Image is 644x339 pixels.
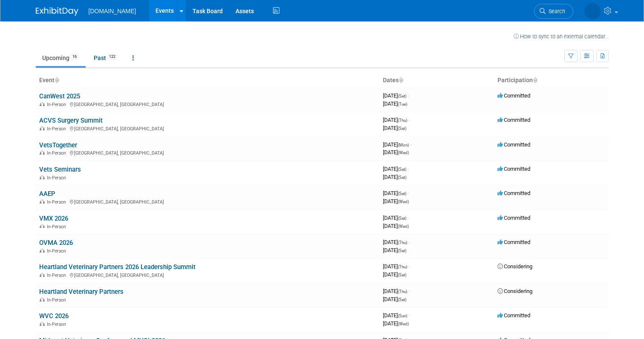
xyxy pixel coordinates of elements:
a: Sort by Start Date [399,77,403,83]
img: In-Person Event [40,322,45,326]
span: Committed [497,215,530,221]
span: In-Person [47,102,69,107]
span: Committed [497,166,530,172]
span: (Sat) [398,191,406,196]
img: ExhibitDay [36,7,78,16]
span: [DATE] [383,223,409,229]
a: CanWest 2025 [39,92,80,100]
span: (Sat) [398,297,406,302]
span: [DOMAIN_NAME] [89,8,136,14]
img: In-Person Event [40,150,45,155]
span: - [408,239,410,245]
img: Lucas Smith [584,3,601,19]
div: [GEOGRAPHIC_DATA], [GEOGRAPHIC_DATA] [39,198,376,205]
span: - [408,215,409,221]
span: (Wed) [398,150,409,155]
img: In-Person Event [40,224,45,228]
a: Upcoming16 [36,50,86,66]
img: In-Person Event [40,175,45,179]
span: [DATE] [383,149,409,155]
span: In-Person [47,126,69,132]
span: - [408,190,409,196]
span: [DATE] [383,166,409,172]
span: (Sat) [398,216,406,221]
a: Vets Seminars [39,166,81,173]
span: (Mon) [398,143,409,147]
span: (Thu) [398,240,407,245]
a: AAEP [39,190,55,198]
div: [GEOGRAPHIC_DATA], [GEOGRAPHIC_DATA] [39,101,376,107]
span: In-Person [47,297,69,303]
span: 122 [106,54,118,60]
span: In-Person [47,175,69,181]
span: (Thu) [398,264,407,269]
span: (Sat) [398,273,406,277]
a: How to sync to an external calendar... [514,33,609,40]
span: (Sat) [398,167,406,172]
span: [DATE] [383,141,411,148]
span: [DATE] [383,215,409,221]
span: Considering [497,288,532,294]
span: [DATE] [383,239,410,245]
span: - [408,117,410,123]
a: VMX 2026 [39,215,68,222]
a: Sort by Event Name [55,77,59,83]
span: Committed [497,239,530,245]
span: (Sat) [398,175,406,180]
a: Heartland Veterinary Partners 2026 Leadership Summit [39,263,195,271]
div: [GEOGRAPHIC_DATA], [GEOGRAPHIC_DATA] [39,271,376,278]
span: - [408,312,410,319]
span: (Wed) [398,322,409,326]
span: In-Person [47,248,69,254]
span: In-Person [47,224,69,230]
span: Considering [497,263,532,270]
span: - [410,141,411,148]
span: [DATE] [383,271,406,278]
span: (Sun) [398,313,407,318]
span: - [408,288,410,294]
img: In-Person Event [40,248,45,253]
span: (Sat) [398,248,406,253]
a: ACVS Surgery Summit [39,117,103,124]
span: In-Person [47,273,69,278]
img: In-Person Event [40,273,45,277]
span: [DATE] [383,198,409,204]
span: [DATE] [383,117,410,123]
img: In-Person Event [40,199,45,204]
span: In-Person [47,322,69,327]
th: Event [36,73,379,88]
span: (Thu) [398,289,407,294]
span: (Sat) [398,126,406,131]
a: WVC 2026 [39,312,69,320]
img: In-Person Event [40,297,45,302]
span: Committed [497,141,530,148]
span: Search [546,8,565,14]
a: Heartland Veterinary Partners [39,288,124,296]
span: [DATE] [383,296,406,302]
img: In-Person Event [40,126,45,130]
span: (Sat) [398,94,406,98]
a: Sort by Participation Type [533,77,537,83]
span: 16 [70,54,79,60]
span: (Wed) [398,224,409,229]
th: Dates [379,73,494,88]
span: [DATE] [383,125,406,131]
span: - [408,263,410,270]
img: In-Person Event [40,102,45,106]
span: [DATE] [383,312,410,319]
span: (Thu) [398,118,407,123]
span: Committed [497,190,530,196]
div: [GEOGRAPHIC_DATA], [GEOGRAPHIC_DATA] [39,149,376,156]
span: Committed [497,92,530,99]
a: Past122 [87,50,124,66]
a: VetsTogether [39,141,77,149]
span: In-Person [47,150,69,156]
span: [DATE] [383,101,407,107]
span: [DATE] [383,288,410,294]
span: (Tue) [398,102,407,106]
div: [GEOGRAPHIC_DATA], [GEOGRAPHIC_DATA] [39,125,376,132]
span: - [408,166,409,172]
span: [DATE] [383,174,406,180]
span: Committed [497,312,530,319]
span: In-Person [47,199,69,205]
